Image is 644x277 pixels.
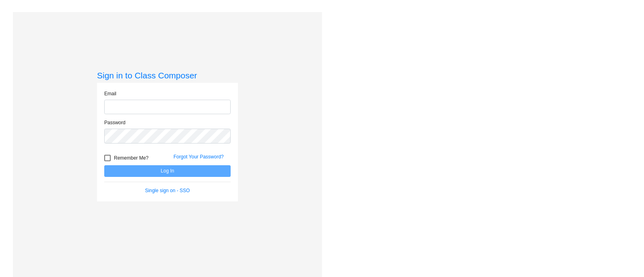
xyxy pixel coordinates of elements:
[104,90,116,97] label: Email
[104,119,126,126] label: Password
[173,154,224,160] a: Forgot Your Password?
[114,153,149,163] span: Remember Me?
[97,70,238,80] h3: Sign in to Class Composer
[104,165,231,177] button: Log In
[145,188,190,193] a: Single sign on - SSO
